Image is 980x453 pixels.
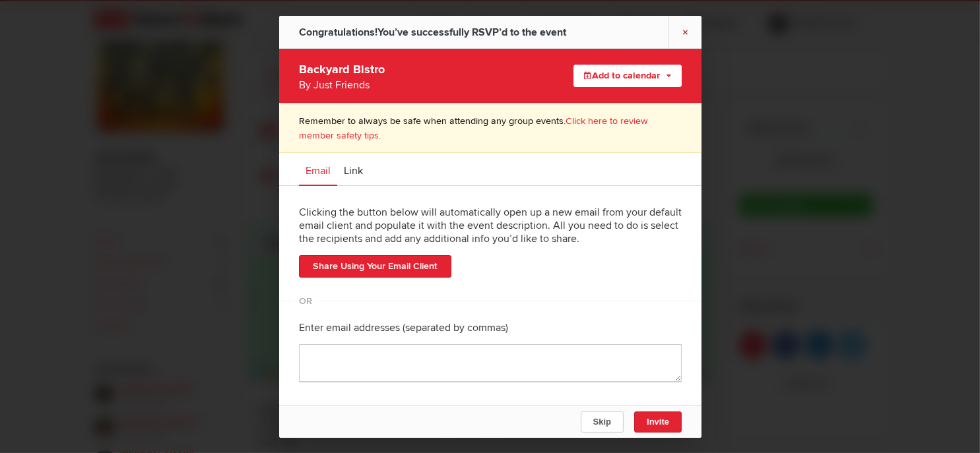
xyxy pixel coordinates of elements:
span: Email [306,164,331,177]
span: Skip [593,417,610,427]
span: Link [344,164,363,177]
a: Link [337,153,370,186]
div: By Just Friends [299,77,529,93]
span: Congratulations! [299,26,377,39]
div: Clicking the button below will automatically open up a new email from your default email client a... [299,196,682,255]
button: Skip [580,411,623,433]
a: Email [299,153,337,186]
span: OR [292,301,319,301]
div: Backyard Bistro [299,59,529,93]
p: Remember to always be safe when attending any group events. [299,114,682,142]
div: You’ve successfully RSVP’d to the event [299,16,566,49]
a: Share Using Your Email Client [299,255,451,278]
span: Invite [647,417,669,427]
a: Click here to review member safety tips. [299,115,648,141]
div: Enter email addresses (separated by commas) [299,311,682,344]
button: Add to calendar [573,65,682,87]
a: × [669,16,702,48]
button: Invite [634,411,682,433]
